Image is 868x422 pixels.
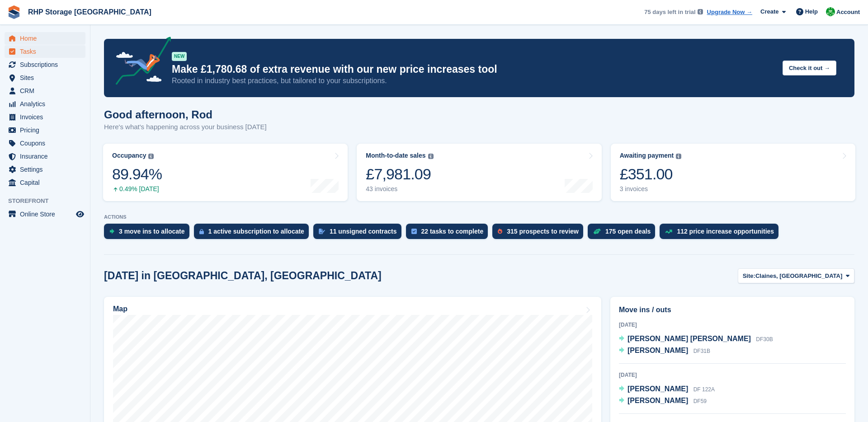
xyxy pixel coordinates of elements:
[627,397,688,404] span: [PERSON_NAME]
[108,37,171,88] img: price-adjustments-announcement-icon-8257ccfd72463d97f412b2fc003d46551f7dbcb40ab6d574587a9cd5c0d94...
[194,224,313,244] a: 1 active subscription to allocate
[20,71,74,84] span: Sites
[756,336,773,342] span: DF30B
[103,144,348,201] a: Occupancy 89.94% 0.49% [DATE]
[738,268,854,283] button: Site: Claines, [GEOGRAPHIC_DATA]
[119,228,185,235] div: 3 move ins to allocate
[805,7,818,16] span: Help
[319,229,325,234] img: contract_signature_icon-13c848040528278c33f63329250d36e43548de30e8caae1d1a13099fd9432cc5.svg
[172,52,187,61] div: NEW
[783,61,836,75] button: Check it out →
[5,150,85,163] a: menu
[5,124,85,136] a: menu
[104,224,194,244] a: 3 move ins to allocate
[20,163,74,176] span: Settings
[619,384,715,395] a: [PERSON_NAME] DF 122A
[172,76,775,86] p: Rooted in industry best practices, but tailored to your subscriptions.
[665,230,672,234] img: price_increase_opportunities-93ffe204e8149a01c8c9dc8f82e8f89637d9d84a8eef4429ea346261dce0b2c0.svg
[5,176,85,189] a: menu
[620,152,674,159] div: Awaiting payment
[627,385,688,393] span: [PERSON_NAME]
[428,154,434,159] img: icon-info-grey-7440780725fd019a000dd9b08b2336e03edf1995a4989e88bcd33f0948082b44.svg
[5,71,85,84] a: menu
[507,228,579,235] div: 315 prospects to review
[112,152,146,159] div: Occupancy
[20,58,74,71] span: Subscriptions
[7,5,21,19] img: stora-icon-8386f47178a22dfd0bd8f6a31ec36ba5ce8667c1dd55bd0f319d3a0aa187defe.svg
[20,45,74,58] span: Tasks
[208,228,304,235] div: 1 active subscription to allocate
[698,9,703,14] img: icon-info-grey-7440780725fd019a000dd9b08b2336e03edf1995a4989e88bcd33f0948082b44.svg
[627,347,688,354] span: [PERSON_NAME]
[619,305,846,315] h2: Move ins / outs
[20,32,74,45] span: Home
[5,163,85,176] a: menu
[693,398,707,404] span: DF59
[75,209,85,220] a: Preview store
[836,8,860,17] span: Account
[8,197,90,206] span: Storefront
[20,124,74,136] span: Pricing
[20,111,74,123] span: Invoices
[20,137,74,150] span: Coupons
[611,144,855,201] a: Awaiting payment £351.00 3 invoices
[5,32,85,45] a: menu
[644,8,695,17] span: 75 days left in trial
[660,224,783,244] a: 112 price increase opportunities
[619,395,707,407] a: [PERSON_NAME] DF59
[498,229,502,234] img: prospect-51fa495bee0391a8d652442698ab0144808aea92771e9ea1ae160a38d050c398.svg
[492,224,588,244] a: 315 prospects to review
[605,228,651,235] div: 175 open deals
[104,122,267,132] p: Here's what's happening across your business [DATE]
[5,111,85,123] a: menu
[148,154,154,159] img: icon-info-grey-7440780725fd019a000dd9b08b2336e03edf1995a4989e88bcd33f0948082b44.svg
[620,165,682,183] div: £351.00
[677,228,774,235] div: 112 price increase opportunities
[104,270,382,282] h2: [DATE] in [GEOGRAPHIC_DATA], [GEOGRAPHIC_DATA]
[707,8,752,17] a: Upgrade Now →
[627,335,751,342] span: [PERSON_NAME] [PERSON_NAME]
[366,152,425,159] div: Month-to-date sales
[5,98,85,110] a: menu
[5,137,85,150] a: menu
[313,224,406,244] a: 11 unsigned contracts
[619,345,710,357] a: [PERSON_NAME] DF31B
[104,214,854,220] p: ACTIONS
[693,348,710,354] span: DF31B
[619,321,846,329] div: [DATE]
[411,229,417,234] img: task-75834270c22a3079a89374b754ae025e5fb1db73e45f91037f5363f120a921f8.svg
[619,333,773,345] a: [PERSON_NAME] [PERSON_NAME] DF30B
[366,165,433,183] div: £7,981.09
[357,144,601,201] a: Month-to-date sales £7,981.09 43 invoices
[20,150,74,163] span: Insurance
[826,7,835,16] img: Rod
[421,228,484,235] div: 22 tasks to complete
[406,224,493,244] a: 22 tasks to complete
[20,208,74,220] span: Online Store
[20,84,74,97] span: CRM
[366,185,433,193] div: 43 invoices
[5,58,85,71] a: menu
[199,229,204,234] img: active_subscription_to_allocate_icon-d502201f5373d7db506a760aba3b589e785aa758c864c3986d89f69b8ff3...
[24,5,155,19] a: RHP Storage [GEOGRAPHIC_DATA]
[104,108,267,121] h1: Good afternoon, Rod
[588,224,660,244] a: 175 open deals
[5,208,85,220] a: menu
[172,63,775,76] p: Make £1,780.68 of extra revenue with our new price increases tool
[619,371,846,379] div: [DATE]
[113,305,127,313] h2: Map
[593,228,601,234] img: deal-1b604bf984904fb50ccaf53a9ad4b4a5d6e5aea283cecdc64d6e3604feb123c2.svg
[5,84,85,97] a: menu
[760,7,778,16] span: Create
[20,98,74,110] span: Analytics
[755,272,842,281] span: Claines, [GEOGRAPHIC_DATA]
[693,386,715,393] span: DF 122A
[620,185,682,193] div: 3 invoices
[743,272,755,281] span: Site:
[112,185,162,193] div: 0.49% [DATE]
[676,154,681,159] img: icon-info-grey-7440780725fd019a000dd9b08b2336e03edf1995a4989e88bcd33f0948082b44.svg
[5,45,85,58] a: menu
[20,176,74,189] span: Capital
[109,229,114,234] img: move_ins_to_allocate_icon-fdf77a2bb77ea45bf5b3d319d69a93e2d87916cf1d5bf7949dd705db3b84f3ca.svg
[330,228,397,235] div: 11 unsigned contracts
